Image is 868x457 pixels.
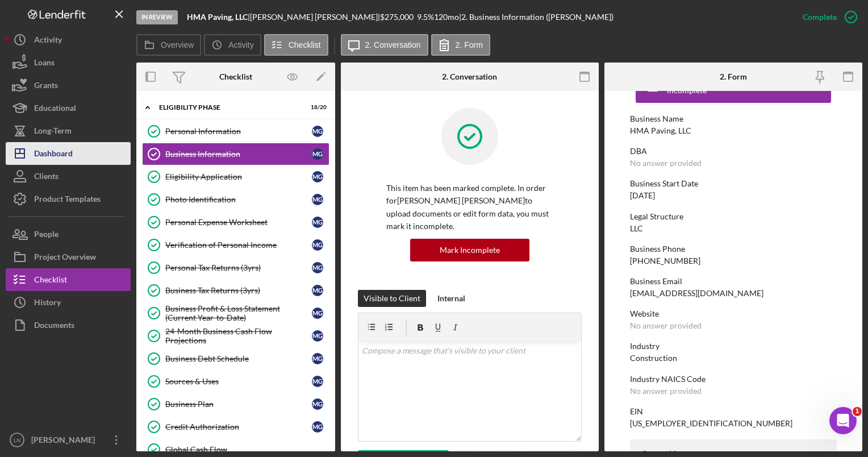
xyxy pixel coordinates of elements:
div: Personal Expense Worksheet [165,218,312,227]
a: Business Profit & Loss Statement (Current Year-to-Date)MG [142,302,329,325]
button: 2. Conversation [341,34,428,56]
div: No answer provided [630,387,702,396]
button: LN[PERSON_NAME] [6,429,131,451]
div: Business Name [630,114,836,123]
a: Checklist [6,268,131,291]
div: 9.5 % [417,13,434,22]
div: | [187,13,250,22]
div: Educational [34,97,76,122]
div: Legal Structure [630,212,836,221]
div: Eligibility Phase [159,104,298,111]
div: Dashboard [34,142,73,168]
div: People [34,223,59,248]
text: LN [14,437,20,443]
button: Documents [6,314,131,336]
div: M G [312,376,323,387]
button: Checklist [264,34,328,56]
button: Loans [6,51,131,74]
div: Visible to Client [364,290,420,307]
div: Activity [34,28,62,54]
div: Photo Identification [165,195,312,204]
div: HMA Paving, LLC [630,126,691,135]
iframe: Intercom live chat [829,407,857,434]
div: Checklist [34,268,67,294]
div: Business Email [630,277,836,286]
div: M G [312,330,323,342]
button: Project Overview [6,246,131,268]
div: [PERSON_NAME] [28,429,102,454]
div: Construction [630,354,677,363]
div: Sources & Uses [165,377,312,386]
div: In Review [136,10,178,24]
div: [PHONE_NUMBER] [630,256,700,265]
button: Overview [136,34,201,56]
span: $275,000 [380,12,414,22]
div: M G [312,353,323,364]
button: Visible to Client [358,290,426,307]
a: Sources & UsesMG [142,370,329,393]
div: Documents [34,314,74,339]
div: M G [312,194,323,205]
div: Internal [437,290,465,307]
a: Educational [6,97,131,119]
button: Clients [6,165,131,188]
div: Website [630,309,836,318]
a: Eligibility ApplicationMG [142,165,329,188]
div: Business Debt Schedule [165,354,312,363]
div: M G [312,398,323,410]
div: 2. Conversation [442,72,497,81]
div: Verification of Personal Income [165,240,312,250]
label: Checklist [289,40,321,49]
div: Business Phone [630,244,836,254]
div: Global Cash Flow [165,445,329,454]
div: M G [312,171,323,182]
div: [PERSON_NAME] [PERSON_NAME] | [250,13,380,22]
button: Complete [791,6,862,28]
label: Activity [228,40,253,49]
label: Overview [161,40,194,49]
div: M G [312,126,323,137]
a: People [6,223,131,246]
button: Long-Term [6,119,131,142]
button: Dashboard [6,142,131,165]
div: Checklist [219,72,252,81]
div: Personal Information [165,127,312,136]
div: [DATE] [630,191,655,200]
a: Business InformationMG [142,143,329,165]
div: Complete [803,6,837,28]
a: Activity [6,28,131,51]
button: Grants [6,74,131,97]
div: Business Start Date [630,179,836,188]
a: Personal Expense WorksheetMG [142,211,329,234]
div: Project Overview [34,246,96,271]
div: Business Tax Returns (3yrs) [165,286,312,295]
div: DBA [630,147,836,156]
div: History [34,291,61,317]
div: | 2. Business Information ([PERSON_NAME]) [459,13,614,22]
div: Mark Incomplete [440,239,500,261]
div: 2. Form [720,72,747,81]
a: Verification of Personal IncomeMG [142,234,329,256]
a: Personal InformationMG [142,120,329,143]
a: Personal Tax Returns (3yrs)MG [142,256,329,279]
div: M G [312,262,323,273]
span: 1 [853,407,862,416]
div: Personal Tax Returns (3yrs) [165,263,312,272]
a: Photo IdentificationMG [142,188,329,211]
button: Activity [204,34,261,56]
div: No answer provided [630,159,702,168]
div: Loans [34,51,55,77]
div: Grants [34,74,58,99]
b: HMA Paving, LLC [187,12,248,22]
div: 18 / 20 [306,104,327,111]
div: [US_EMPLOYER_IDENTIFICATION_NUMBER] [630,419,792,428]
label: 2. Form [456,40,483,49]
div: M G [312,421,323,433]
a: Business Tax Returns (3yrs)MG [142,279,329,302]
button: History [6,291,131,314]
